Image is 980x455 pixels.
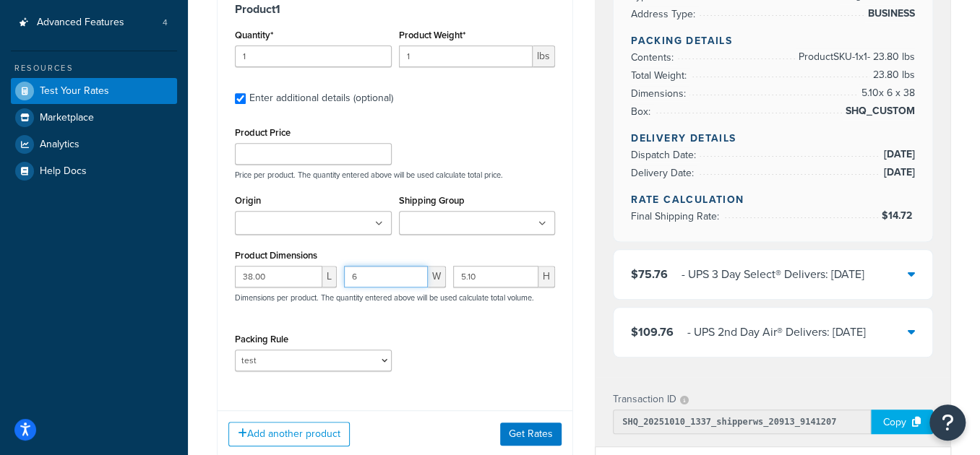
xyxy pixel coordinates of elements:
[880,164,915,181] span: [DATE]
[631,131,915,146] h4: Delivery Details
[631,86,689,101] span: Dimensions:
[235,127,291,138] label: Product Price
[235,195,261,206] label: Origin
[631,209,723,224] span: Final Shipping Rate:
[682,264,864,285] div: ‌‌‍‍ - UPS 3 Day Select® Delivers: [DATE]
[40,112,94,124] span: Marketplace
[40,85,109,97] span: Test Your Rates
[795,48,915,66] span: Product SKU-1 x 1 - 23.80 lbs
[231,170,559,180] p: Price per product. The quantity entered above will be used calculate total price.
[929,404,966,441] button: Open Resource Center
[40,165,87,178] span: Help Docs
[631,192,915,207] h4: Rate Calculation
[11,9,177,36] a: Advanced Features4
[631,147,700,162] span: Dispatch Date:
[40,139,79,151] span: Analytics
[631,33,915,48] h4: Packing Details
[235,250,317,261] label: Product Dimensions
[880,146,915,163] span: [DATE]
[500,422,562,446] button: Get Rates
[11,78,177,104] a: Test Your Rates
[231,292,534,303] p: Dimensions per product. The quantity entered above will be used calculate total volume.
[687,322,866,342] div: ‌‌‍‍ - UPS 2nd Day Air® Delivers: [DATE]
[399,45,533,67] input: 0.00
[533,45,555,67] span: lbs
[249,88,393,108] div: Enter additional details (optional)
[228,422,350,446] button: Add another product
[163,17,168,29] span: 4
[11,158,177,184] a: Help Docs
[881,208,915,223] span: $14.72
[11,9,177,36] li: Advanced Features
[631,266,668,282] span: $75.76
[235,334,288,344] label: Packing Rule
[842,103,915,120] span: SHQ_CUSTOM
[11,62,177,74] div: Resources
[235,30,273,40] label: Quantity*
[399,30,465,40] label: Product Weight*
[631,324,674,340] span: $109.76
[631,104,654,119] span: Box:
[631,165,697,181] span: Delivery Date:
[11,105,177,131] a: Marketplace
[631,50,677,65] span: Contents:
[864,5,915,22] span: BUSINESS
[428,266,446,287] span: W
[399,195,465,206] label: Shipping Group
[538,266,555,287] span: H
[613,389,676,409] p: Transaction ID
[235,93,246,104] input: Enter additional details (optional)
[11,131,177,157] a: Analytics
[37,17,124,29] span: Advanced Features
[631,6,699,22] span: Address Type:
[235,2,555,17] h3: Product 1
[631,68,690,83] span: Total Weight:
[871,409,933,434] div: Copy
[858,84,915,102] span: 5.10 x 6 x 38
[235,45,392,67] input: 0
[869,66,915,84] span: 23.80 lbs
[322,266,337,287] span: L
